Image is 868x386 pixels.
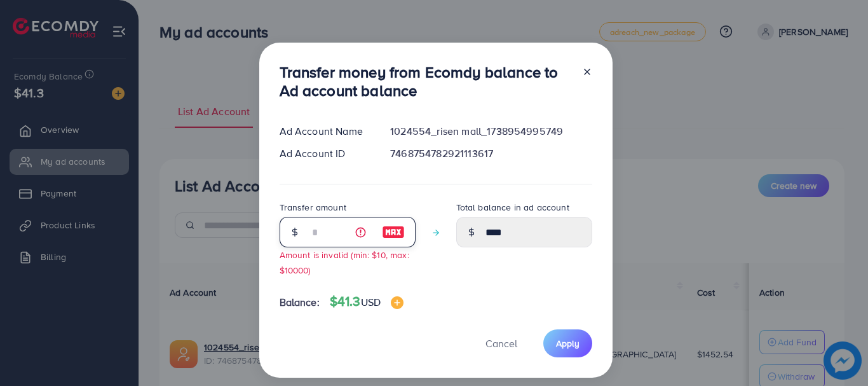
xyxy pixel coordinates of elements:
[543,329,592,357] button: Apply
[380,124,602,139] div: 1024554_risen mall_1738954995749
[485,336,517,350] span: Cancel
[280,295,320,310] span: Balance:
[470,329,533,357] button: Cancel
[391,296,403,309] img: image
[280,63,572,100] h3: Transfer money from Ecomdy balance to Ad account balance
[361,295,381,309] span: USD
[269,146,381,161] div: Ad Account ID
[280,249,409,275] small: Amount is invalid (min: $10, max: $10000)
[380,146,602,161] div: 7468754782921113617
[280,201,346,214] label: Transfer amount
[330,294,403,310] h4: $41.3
[556,337,580,350] span: Apply
[269,124,381,139] div: Ad Account Name
[382,224,405,240] img: image
[456,201,569,214] label: Total balance in ad account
